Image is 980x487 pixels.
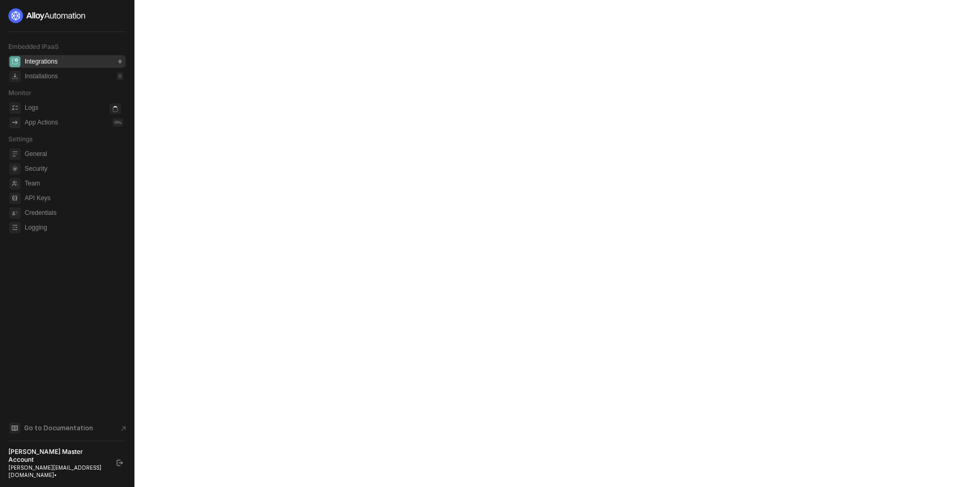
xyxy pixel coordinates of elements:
[9,178,20,189] span: team
[25,103,38,112] div: Logs
[8,135,33,143] span: Settings
[9,222,20,233] span: logging
[9,71,20,82] span: installations
[9,117,20,128] span: icon-app-actions
[25,72,58,81] div: Installations
[25,221,123,234] span: Logging
[118,423,129,434] span: document-arrow
[25,148,123,160] span: General
[25,206,123,219] span: Credentials
[8,8,126,23] a: logo
[9,56,20,67] span: integrations
[9,208,20,219] span: credentials
[24,423,93,432] span: Go to Documentation
[8,464,107,479] div: [PERSON_NAME][EMAIL_ADDRESS][DOMAIN_NAME] •
[117,460,123,466] span: logout
[117,57,123,66] div: 0
[8,448,107,464] div: [PERSON_NAME] Master Account
[25,177,123,190] span: Team
[25,162,123,175] span: Security
[8,8,86,23] img: logo
[9,102,20,113] span: icon-logs
[9,163,20,174] span: security
[25,57,58,66] div: Integrations
[9,149,20,160] span: general
[110,103,121,115] span: icon-loader
[25,192,123,204] span: API Keys
[117,72,123,80] div: 0
[8,89,32,97] span: Monitor
[9,423,20,433] span: documentation
[8,43,59,50] span: Embedded iPaaS
[112,118,123,127] div: 0 %
[9,193,20,204] span: api-key
[8,422,126,434] a: Knowledge Base
[25,118,58,127] div: App Actions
